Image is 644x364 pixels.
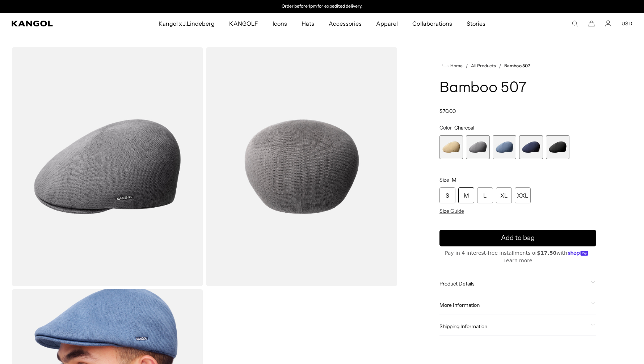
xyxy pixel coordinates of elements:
[439,80,596,96] h1: Bamboo 507
[206,47,397,286] img: color-charcoal
[439,280,588,287] span: Product Details
[454,124,474,131] span: Charcoal
[248,4,397,9] div: Announcement
[439,135,463,159] div: 1 of 5
[439,135,463,159] label: Beige
[12,47,203,286] img: color-charcoal
[12,21,105,26] a: Kangol
[151,13,222,34] a: Kangol x J.Lindeberg
[546,135,570,159] label: Black
[449,63,463,68] span: Home
[369,13,405,34] a: Apparel
[321,13,369,34] a: Accessories
[504,63,530,68] a: Bamboo 507
[376,13,398,34] span: Apparel
[459,13,493,34] a: Stories
[439,323,588,330] span: Shipping Information
[265,13,294,34] a: Icons
[519,135,543,159] label: Dark Blue
[159,13,215,34] span: Kangol x J.Lindeberg
[248,4,397,9] div: 2 of 2
[248,4,397,9] slideshow-component: Announcement bar
[546,135,570,159] div: 5 of 5
[222,13,265,34] a: KANGOLF
[302,13,314,34] span: Hats
[471,63,496,68] a: All Products
[493,135,517,159] div: 3 of 5
[329,13,362,34] span: Accessories
[439,124,452,131] span: Color
[466,135,490,159] label: Charcoal
[588,20,595,27] button: Cart
[405,13,459,34] a: Collaborations
[294,13,321,34] a: Hats
[439,187,455,203] div: S
[412,13,452,34] span: Collaborations
[273,13,287,34] span: Icons
[439,230,596,246] button: Add to bag
[282,4,362,9] p: Order before 1pm for expedited delivery.
[622,20,632,27] button: USD
[458,187,474,203] div: M
[463,62,468,70] li: /
[496,62,501,70] li: /
[229,13,258,34] span: KANGOLF
[519,135,543,159] div: 4 of 5
[467,13,485,34] span: Stories
[439,177,449,183] span: Size
[439,62,596,70] nav: breadcrumbs
[496,187,512,203] div: XL
[439,108,456,114] span: $70.00
[439,302,588,308] span: More Information
[515,187,531,203] div: XXL
[501,233,535,243] span: Add to bag
[439,208,464,214] span: Size Guide
[493,135,517,159] label: DENIM BLUE
[572,20,578,27] summary: Search here
[477,187,493,203] div: L
[442,63,463,69] a: Home
[452,177,456,183] span: M
[466,135,490,159] div: 2 of 5
[605,20,611,27] a: Account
